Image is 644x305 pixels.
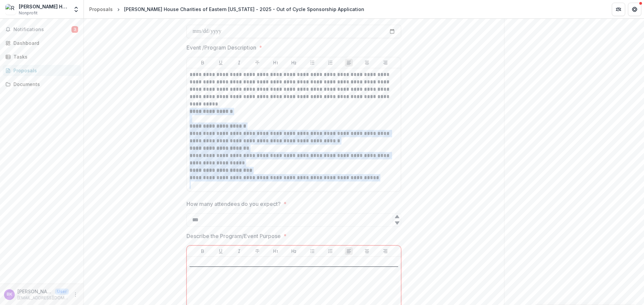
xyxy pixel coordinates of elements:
[3,79,81,90] a: Documents
[13,53,75,60] div: Tasks
[19,10,38,16] span: Nonprofit
[17,295,69,301] p: [EMAIL_ADDRESS][DOMAIN_NAME]
[87,4,367,14] nav: breadcrumb
[235,247,243,255] button: Italicize
[3,37,81,49] a: Dashboard
[217,247,225,255] button: Underline
[186,232,281,240] p: Describe the Program/Event Purpose
[308,59,316,67] button: Bullet List
[253,59,261,67] button: Strike
[7,292,12,297] div: Bridget Kesner
[217,59,225,67] button: Underline
[363,59,371,67] button: Align Center
[17,288,52,295] p: [PERSON_NAME]
[628,3,641,16] button: Get Help
[199,247,207,255] button: Bold
[345,247,353,255] button: Align Left
[55,289,69,295] p: User
[363,247,371,255] button: Align Center
[326,59,334,67] button: Ordered List
[272,247,280,255] button: Heading 1
[326,247,334,255] button: Ordered List
[3,24,81,35] button: Notifications3
[612,3,625,16] button: Partners
[308,247,316,255] button: Bullet List
[71,26,78,33] span: 3
[87,4,115,14] a: Proposals
[19,3,69,10] div: [PERSON_NAME] House Charities of [GEOGRAPHIC_DATA][US_STATE]
[124,6,364,13] div: [PERSON_NAME] House Charities of Eastern [US_STATE] - 2025 - Out of Cycle Sponsorship Application
[71,291,79,299] button: More
[199,59,207,67] button: Bold
[290,247,298,255] button: Heading 2
[253,247,261,255] button: Strike
[290,59,298,67] button: Heading 2
[3,51,81,62] a: Tasks
[13,40,75,47] div: Dashboard
[13,67,75,74] div: Proposals
[71,3,81,16] button: Open entity switcher
[272,59,280,67] button: Heading 1
[381,59,389,67] button: Align Right
[5,4,16,15] img: Ronald McDonald House Charities of Eastern Wisconsin
[13,27,71,32] span: Notifications
[3,65,81,76] a: Proposals
[235,59,243,67] button: Italicize
[345,59,353,67] button: Align Left
[13,81,75,88] div: Documents
[89,6,113,13] div: Proposals
[186,44,256,52] p: Event /Program Description
[186,200,281,208] p: How many attendees do you expect?
[381,247,389,255] button: Align Right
